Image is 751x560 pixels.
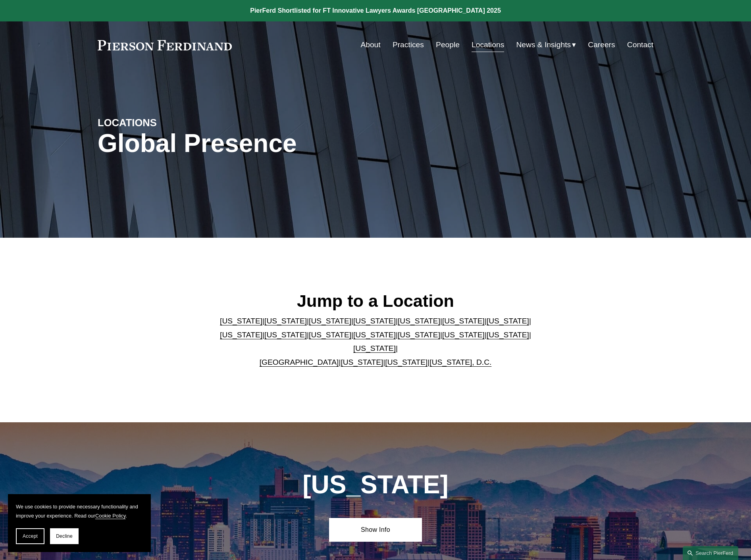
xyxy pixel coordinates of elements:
a: [GEOGRAPHIC_DATA] [260,358,339,366]
a: [US_STATE] [398,331,440,339]
a: People [436,37,460,52]
a: [US_STATE] [309,317,351,325]
span: Accept [23,533,38,539]
a: [US_STATE] [442,331,485,339]
section: Cookie banner [8,494,151,552]
a: [US_STATE] [442,317,485,325]
a: [US_STATE] [353,331,396,339]
a: Locations [472,37,504,52]
a: Cookie Policy [95,513,126,519]
a: [US_STATE] [487,331,529,339]
h1: Global Presence [98,129,468,158]
a: [US_STATE] [398,317,440,325]
button: Decline [50,528,79,544]
a: [US_STATE], D.C. [429,358,491,366]
a: [US_STATE] [220,331,262,339]
a: [US_STATE] [487,317,529,325]
a: [US_STATE] [264,331,307,339]
a: Search this site [683,546,738,560]
a: Practices [393,37,424,52]
a: Careers [588,37,615,52]
p: | | | | | | | | | | | | | | | | | | [214,314,538,369]
a: [US_STATE] [353,317,396,325]
a: [US_STATE] [264,317,307,325]
a: [US_STATE] [385,358,427,366]
h2: Jump to a Location [214,291,538,311]
a: Contact [627,37,653,52]
a: About [360,37,380,52]
a: [US_STATE] [353,344,396,352]
span: Decline [56,533,73,539]
p: We use cookies to provide necessary functionality and improve your experience. Read our . [16,502,143,520]
a: [US_STATE] [341,358,383,366]
h4: LOCATIONS [98,116,237,129]
a: [US_STATE] [220,317,262,325]
a: [US_STATE] [309,331,351,339]
a: Show Info [329,518,422,542]
button: Accept [16,528,44,544]
a: folder dropdown [516,37,576,52]
h1: [US_STATE] [260,470,491,499]
span: News & Insights [516,38,571,52]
